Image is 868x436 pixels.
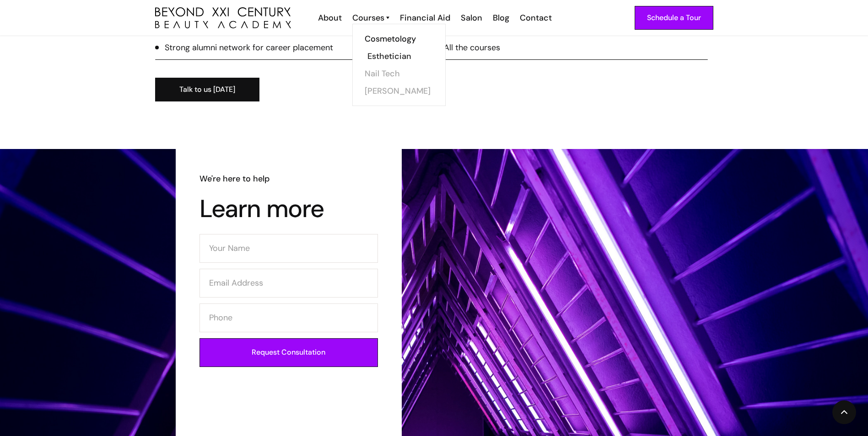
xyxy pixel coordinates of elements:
a: Esthetician [367,48,436,65]
div: About [318,12,342,24]
h6: We're here to help [199,173,378,185]
a: Financial Aid [394,12,455,24]
div: Contact [520,12,552,24]
a: About [312,12,346,24]
input: Request Consultation [199,338,378,367]
input: Phone [199,303,378,332]
a: Talk to us [DATE] [155,78,259,101]
input: Your Name [199,234,378,263]
a: Schedule a Tour [635,6,713,30]
a: Nail Tech [365,65,433,82]
a: Cosmetology [365,30,433,48]
a: Contact [514,12,556,24]
div: Financial Aid [400,12,450,24]
div: Strong alumni network for career placement [165,42,333,53]
a: Salon [455,12,487,24]
div: Salon [461,12,482,24]
a: home [155,7,291,29]
div: Schedule a Tour [647,12,701,24]
div: Courses [352,12,384,24]
a: Blog [487,12,514,24]
input: Email Address [199,269,378,298]
div: Blog [493,12,509,24]
a: Courses [352,12,389,24]
div: All the courses [444,42,500,53]
h3: Learn more [199,197,378,221]
img: beyond 21st century beauty academy logo [155,7,291,29]
form: Contact Form [199,234,378,373]
nav: Courses [352,24,446,106]
a: [PERSON_NAME] [365,82,433,100]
